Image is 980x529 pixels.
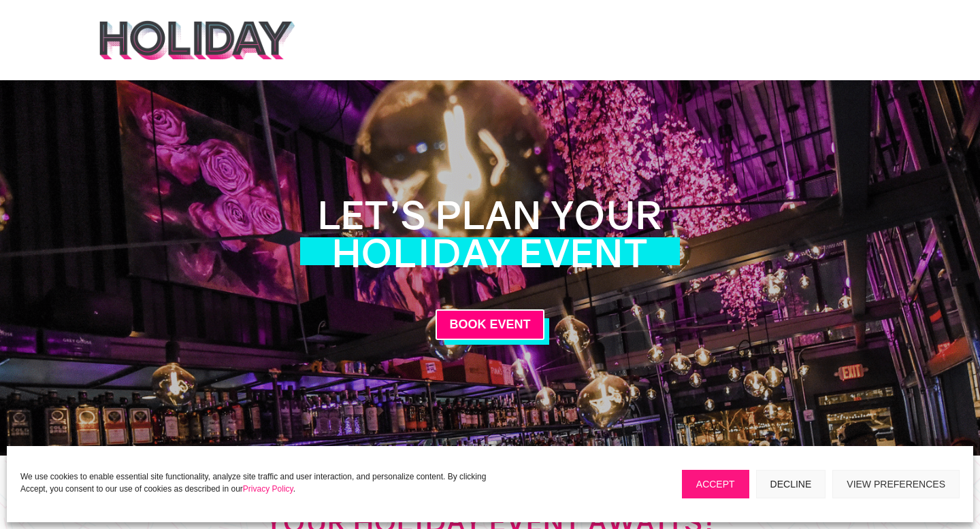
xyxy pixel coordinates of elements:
[682,470,749,498] button: Accept
[98,20,296,61] img: holiday-logo-black
[756,470,826,498] button: Decline
[243,484,293,494] a: Privacy Policy
[436,309,544,340] a: BOOK EVENT
[20,471,503,495] p: We use cookies to enable essential site functionality, analyze site traffic and user interaction,...
[832,470,960,498] button: View preferences
[318,196,663,279] h1: Let’s Plan YOUR Holiday Event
